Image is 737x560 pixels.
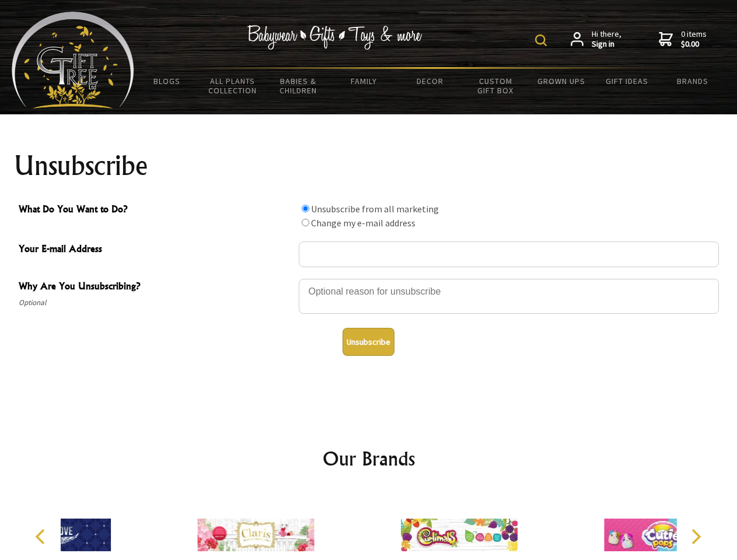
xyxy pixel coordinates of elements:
[299,242,719,267] input: Your E-mail Address
[528,69,594,93] a: Grown Ups
[29,524,55,549] button: Previous
[683,524,708,549] button: Next
[299,279,719,314] textarea: Why Are You Unsubscribing?
[19,279,293,296] span: Why Are You Unsubscribing?
[19,296,293,310] span: Optional
[12,12,134,108] img: Babyware - Gifts - Toys and more...
[200,69,266,103] a: All Plants Collection
[681,29,707,50] span: 0 items
[535,34,547,46] img: product search
[463,69,529,103] a: Custom Gift Box
[311,217,415,229] label: Change my e-mail address
[14,152,724,180] h1: Unsubscribe
[592,39,621,50] strong: Sign in
[592,29,621,50] span: Hi there,
[134,69,200,93] a: BLOGS
[681,39,707,50] strong: $0.00
[23,444,714,473] h2: Our Brands
[302,205,309,212] input: What Do You Want to Do?
[331,69,397,93] a: Family
[660,69,726,93] a: Brands
[594,69,660,93] a: Gift Ideas
[659,29,707,50] a: 0 items$0.00
[247,25,422,50] img: Babywear - Gifts - Toys & more
[19,242,293,258] span: Your E-mail Address
[311,203,439,215] label: Unsubscribe from all marketing
[397,69,463,93] a: Decor
[266,69,331,103] a: Babies & Children
[302,219,309,226] input: What Do You Want to Do?
[571,29,621,50] a: Hi there,Sign in
[19,202,293,219] span: What Do You Want to Do?
[343,328,394,356] button: Unsubscribe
